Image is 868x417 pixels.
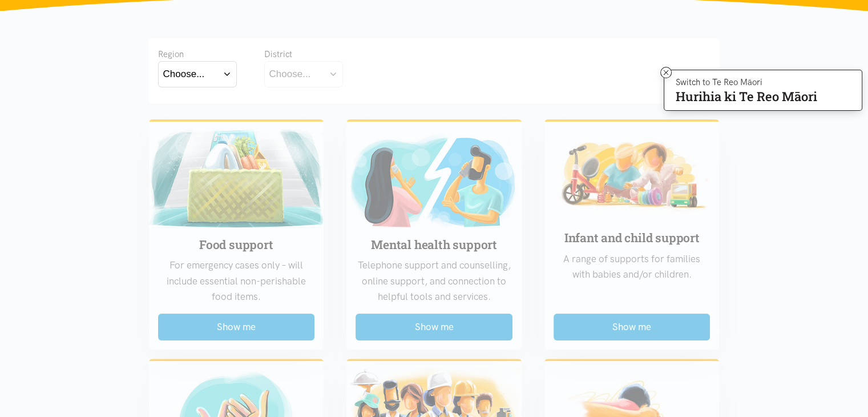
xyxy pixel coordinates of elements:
[163,66,205,82] div: Choose...
[676,91,817,102] p: Hurihia ki Te Reo Māori
[269,66,311,82] div: Choose...
[264,47,343,61] div: District
[158,47,237,61] div: Region
[676,79,817,86] p: Switch to Te Reo Māori
[264,61,343,87] button: Choose...
[158,61,237,87] button: Choose...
